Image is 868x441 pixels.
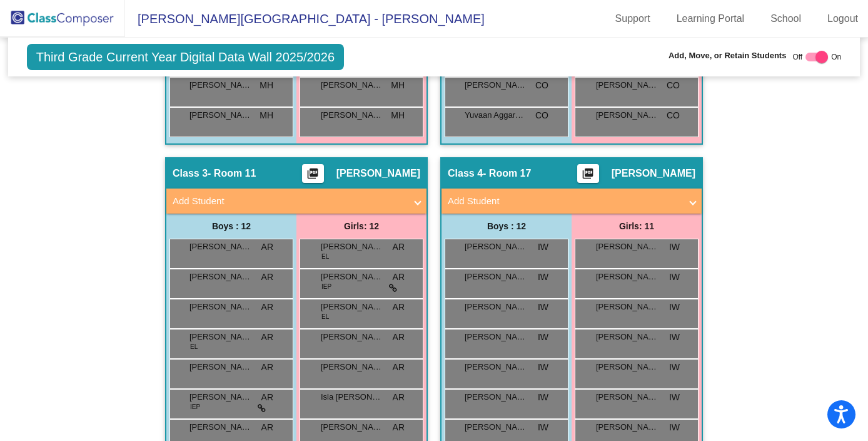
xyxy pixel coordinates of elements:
span: MH [391,109,405,122]
span: IW [538,421,548,434]
a: Learning Portal [667,9,755,29]
span: [PERSON_NAME] [321,421,383,433]
span: MH [260,109,273,122]
span: IW [669,301,680,314]
span: AR [261,331,273,344]
span: AR [261,361,273,374]
span: EL [190,342,198,351]
span: [PERSON_NAME] [189,361,252,373]
span: [PERSON_NAME] [321,361,383,373]
span: [PERSON_NAME] [189,391,252,403]
span: AR [393,301,405,314]
span: MH [391,79,405,92]
span: EL [321,252,329,261]
a: Logout [817,9,868,29]
span: IEP [190,402,200,412]
span: [PERSON_NAME] [596,301,659,313]
span: - Room 11 [208,167,256,180]
span: IW [538,361,548,374]
span: [PERSON_NAME] [465,301,527,313]
span: AR [393,361,405,374]
span: CO [667,79,680,92]
span: [PERSON_NAME][GEOGRAPHIC_DATA] - [PERSON_NAME] [125,9,485,29]
span: Yuvaan Aggarwal [465,109,527,122]
span: EL [321,312,329,321]
span: Off [792,51,802,63]
span: [PERSON_NAME] [321,79,383,91]
span: Class 4 [448,167,483,180]
span: [PERSON_NAME] [189,79,252,91]
span: AR [393,421,405,434]
div: Girls: 11 [572,214,702,239]
span: [PERSON_NAME] [596,79,659,91]
span: [PERSON_NAME] [465,271,527,283]
span: [PERSON_NAME] [189,109,252,122]
mat-expansion-panel-header: Add Student [442,189,702,214]
span: - Room 17 [483,167,531,180]
mat-icon: picture_as_pdf [580,167,595,185]
a: Support [605,9,660,29]
span: AR [261,391,273,404]
span: [PERSON_NAME] [596,361,659,373]
span: [PERSON_NAME] [612,167,695,180]
span: [PERSON_NAME] [596,421,659,433]
span: IW [538,271,548,284]
span: IW [669,421,680,434]
span: [PERSON_NAME] [321,301,383,313]
span: Third Grade Current Year Digital Data Wall 2025/2026 [27,44,344,70]
div: Girls: 12 [296,214,426,239]
span: IW [669,241,680,254]
span: [PERSON_NAME] [465,79,527,91]
span: AR [393,241,405,254]
span: [PERSON_NAME] [465,361,527,373]
span: IW [669,361,680,374]
span: [PERSON_NAME] [465,331,527,343]
div: Boys : 12 [166,214,296,239]
span: Add, Move, or Retain Students [669,49,787,62]
span: [PERSON_NAME] [465,421,527,433]
div: Boys : 12 [442,214,572,239]
span: [PERSON_NAME] [189,331,252,343]
span: [PERSON_NAME] [336,167,420,180]
span: Isla [PERSON_NAME] [321,391,383,403]
span: [PERSON_NAME] [321,241,383,253]
span: [PERSON_NAME] [189,241,252,253]
span: [PERSON_NAME] [189,271,252,283]
span: [PERSON_NAME] [321,331,383,343]
button: Print Students Details [577,164,599,183]
mat-panel-title: Add Student [448,194,680,209]
span: [PERSON_NAME] [596,271,659,283]
span: IW [538,241,548,254]
span: AR [261,301,273,314]
span: Class 3 [173,167,208,180]
span: On [831,51,841,63]
span: AR [393,331,405,344]
span: [PERSON_NAME] [596,109,659,122]
span: IW [669,331,680,344]
button: Print Students Details [302,164,324,183]
span: AR [261,271,273,284]
span: [PERSON_NAME] [321,109,383,122]
mat-panel-title: Add Student [173,194,405,209]
span: [PERSON_NAME] [596,391,659,403]
mat-expansion-panel-header: Add Student [166,189,426,214]
span: AR [261,421,273,434]
span: [PERSON_NAME] [189,301,252,313]
span: [PERSON_NAME] [189,421,252,433]
span: AR [393,271,405,284]
span: [PERSON_NAME] [321,271,383,283]
span: IW [538,331,548,344]
span: [PERSON_NAME] [596,241,659,253]
span: IW [669,391,680,404]
a: School [760,9,811,29]
span: CO [535,109,548,122]
span: AR [261,241,273,254]
span: IW [538,391,548,404]
span: MH [260,79,273,92]
span: IEP [321,282,331,291]
span: IW [538,301,548,314]
span: [PERSON_NAME] [465,391,527,403]
span: CO [535,79,548,92]
span: [PERSON_NAME] [596,331,659,343]
mat-icon: picture_as_pdf [305,167,320,185]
